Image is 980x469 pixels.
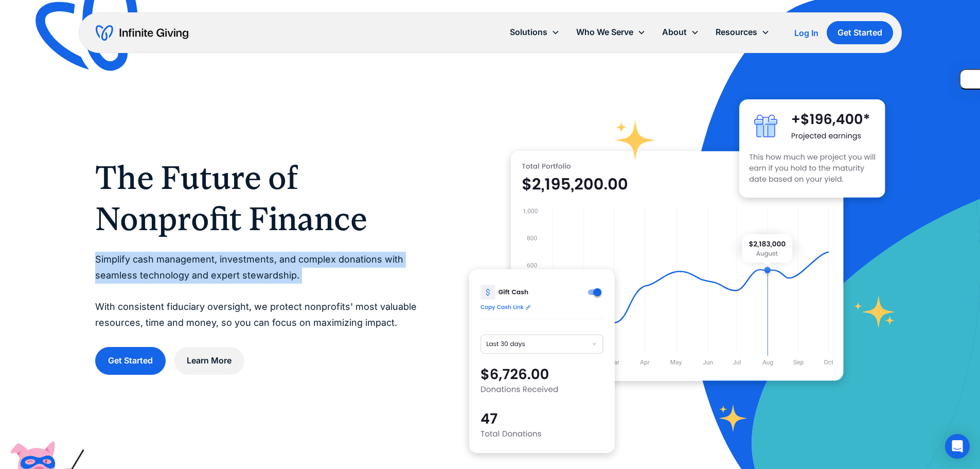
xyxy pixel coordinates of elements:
[511,151,844,381] img: nonprofit donation platform
[827,21,893,44] a: Get Started
[576,25,633,39] div: Who We Serve
[568,21,654,43] div: Who We Serve
[95,157,428,239] h1: The Future of Nonprofit Finance
[95,347,166,374] a: Get Started
[662,25,687,39] div: About
[469,269,615,453] img: donation software for nonprofits
[854,296,896,328] img: fundraising star
[945,434,970,459] div: Open Intercom Messenger
[510,25,547,39] div: Solutions
[174,347,244,374] a: Learn More
[794,29,818,37] div: Log In
[716,25,757,39] div: Resources
[707,21,778,43] div: Resources
[95,252,428,331] p: Simplify cash management, investments, and complex donations with seamless technology and expert ...
[96,25,188,41] a: home
[502,21,568,43] div: Solutions
[794,27,818,39] a: Log In
[654,21,707,43] div: About
[4,15,161,94] iframe: profile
